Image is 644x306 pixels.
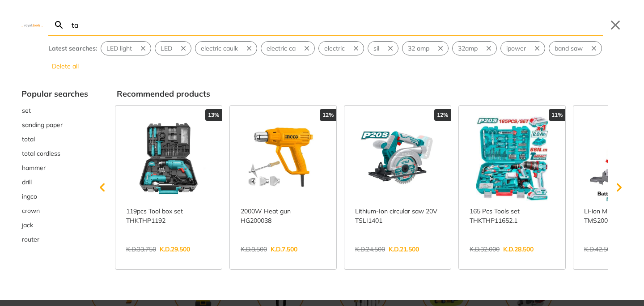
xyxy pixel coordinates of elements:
div: Suggestion: set [21,103,88,118]
svg: Remove suggestion: electric ca [303,44,311,52]
button: Select suggestion: 32 amp [402,42,435,55]
button: Select suggestion: electric caulk [195,42,243,55]
div: Recommended products [117,88,623,100]
span: total [22,135,35,144]
div: 12% [320,109,336,121]
svg: Remove suggestion: 32amp [485,44,493,52]
svg: Remove suggestion: ipower [533,44,541,52]
span: LED light [106,44,132,53]
div: Popular searches [21,88,88,100]
div: Suggestion: crown [21,204,88,218]
div: Suggestion: total [21,132,88,146]
svg: Remove suggestion: 32 amp [436,44,445,52]
button: Remove suggestion: 32 amp [435,42,448,55]
div: Suggestion: jack [21,218,88,232]
button: Remove suggestion: LED [178,42,191,55]
button: Remove suggestion: 32amp [483,42,496,55]
button: Select suggestion: electric ca [261,42,301,55]
div: Suggestion: electric [318,41,364,55]
div: Suggestion: sanding paper [21,118,88,132]
span: set [22,106,31,115]
button: Close [608,18,623,32]
svg: Remove suggestion: electric caulk [245,44,253,52]
div: 12% [434,109,451,121]
button: Remove suggestion: band saw [588,42,602,55]
div: Suggestion: sil [368,41,398,55]
span: ipower [506,44,526,53]
div: Suggestion: 32amp [452,41,497,55]
svg: Search [54,20,64,30]
button: Remove suggestion: ipower [531,42,545,55]
div: Suggestion: total cordless [21,146,88,161]
span: jack [22,221,33,230]
button: Select suggestion: 32amp [453,42,483,55]
div: Suggestion: ingco [21,189,88,204]
span: 32 amp [408,44,429,53]
span: router [22,235,39,244]
button: Select suggestion: hammer [21,161,88,175]
input: Search… [70,14,603,35]
button: Select suggestion: sanding paper [21,118,88,132]
button: Select suggestion: total [21,132,88,146]
svg: Remove suggestion: sil [386,44,394,52]
button: Remove suggestion: electric ca [301,42,314,55]
span: drill [22,178,32,187]
button: Select suggestion: total cordless [21,146,88,161]
button: Select suggestion: router [21,232,88,246]
span: electric [324,44,345,53]
div: 13% [205,109,222,121]
span: crown [22,206,40,216]
div: Suggestion: 32 amp [402,41,449,55]
button: Select suggestion: crown [21,204,88,218]
span: ingco [22,192,37,201]
span: total cordless [22,149,60,158]
svg: Remove suggestion: LED light [139,44,147,52]
svg: Scroll left [93,178,111,196]
button: Select suggestion: sil [368,42,385,55]
div: Latest searches: [48,44,97,53]
img: Close [21,23,43,27]
span: sil [373,44,379,53]
button: Remove suggestion: electric [350,42,364,55]
span: 32amp [458,44,478,53]
svg: Remove suggestion: LED [179,44,187,52]
button: Delete all [48,59,82,73]
div: Suggestion: band saw [549,41,602,55]
span: electric caulk [201,44,238,53]
div: 11% [549,109,565,121]
div: Suggestion: electric ca [261,41,315,55]
span: band saw [555,44,583,53]
div: Suggestion: LED [155,41,191,55]
button: Select suggestion: jack [21,218,88,232]
button: Select suggestion: set [21,103,88,118]
div: Suggestion: drill [21,175,88,189]
svg: Remove suggestion: band saw [590,44,598,52]
button: Remove suggestion: sil [385,42,398,55]
div: Suggestion: electric caulk [195,41,257,55]
button: Select suggestion: electric [319,42,350,55]
div: Suggestion: router [21,232,88,246]
button: Remove suggestion: electric caulk [243,42,257,55]
div: Suggestion: ipower [500,41,545,55]
div: Suggestion: hammer [21,161,88,175]
span: electric ca [267,44,296,53]
button: Select suggestion: LED light [101,42,137,55]
button: Select suggestion: band saw [549,42,588,55]
button: Select suggestion: LED [155,42,178,55]
svg: Remove suggestion: electric [352,44,360,52]
svg: Scroll right [610,178,628,196]
span: hammer [22,163,46,173]
button: Remove suggestion: LED light [137,42,151,55]
div: Suggestion: LED light [101,41,151,55]
button: Select suggestion: ingco [21,189,88,204]
button: Select suggestion: drill [21,175,88,189]
span: sanding paper [22,120,63,130]
button: Select suggestion: ipower [501,42,531,55]
span: LED [161,44,172,53]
